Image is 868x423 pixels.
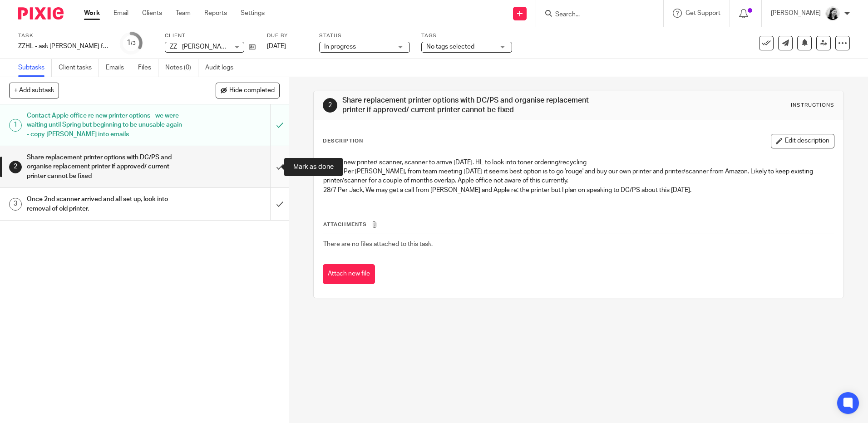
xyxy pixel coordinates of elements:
span: There are no files attached to this task. [323,241,433,247]
div: Instructions [791,102,834,109]
a: Work [84,9,100,18]
span: ZZ - [PERSON_NAME] [170,44,232,50]
a: Files [138,59,158,77]
button: + Add subtask [9,83,59,98]
a: Subtasks [18,59,52,77]
span: No tags selected [426,44,474,50]
span: [DATE] [267,43,286,49]
a: Client tasks [59,59,99,77]
p: [PERSON_NAME] [771,9,821,18]
a: Settings [241,9,265,18]
a: Emails [106,59,131,77]
img: Pixie [18,7,64,20]
div: 3 [9,198,22,211]
p: Description [323,138,363,145]
button: Hide completed [216,83,280,98]
button: Attach new file [323,264,375,285]
a: Team [176,9,191,18]
a: Reports [204,9,227,18]
a: Clients [142,9,162,18]
a: Email [113,9,128,18]
div: 1 [127,38,136,48]
small: /3 [131,41,136,46]
div: 2 [9,161,22,173]
a: Notes (0) [165,59,198,77]
label: Client [165,32,256,39]
label: Due by [267,32,308,39]
button: Edit description [771,134,834,148]
label: Tags [421,32,512,39]
div: 1 [9,119,22,132]
a: Audit logs [205,59,240,77]
p: 28/7 Per Jack, We may get a call from [PERSON_NAME] and Apple re: the printer but I plan on speak... [323,186,833,195]
img: Helen_2025.jpg [825,6,840,21]
p: [DATE] new printer/ scanner, scanner to arrive [DATE]. HL to look into toner ordering/recycling [323,158,833,167]
h1: Share replacement printer options with DC/PS and organise replacement printer if approved/ curren... [342,96,598,115]
h1: Share replacement printer options with DC/PS and organise replacement printer if approved/ curren... [27,151,183,183]
span: Get Support [686,10,720,16]
input: Search [554,11,636,19]
h1: Contact Apple office re new printer options - we were waiting until Spring but beginning to be un... [27,109,183,141]
div: 2 [323,98,337,113]
label: Status [319,32,410,39]
span: Hide completed [229,87,275,94]
div: ZZHL - ask [PERSON_NAME] for update on printer/scanner plan [18,42,109,51]
label: Task [18,32,109,39]
span: In progress [324,44,356,50]
span: Attachments [323,222,367,227]
h1: Once 2nd scanner arrived and all set up, look into removal of old printer. [27,192,183,216]
div: ZZHL - ask Jack for update on printer/scanner plan [18,42,109,51]
p: [DATE] Per [PERSON_NAME], from team meeting [DATE] it seems best option is to go 'rouge' and buy ... [323,167,833,186]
